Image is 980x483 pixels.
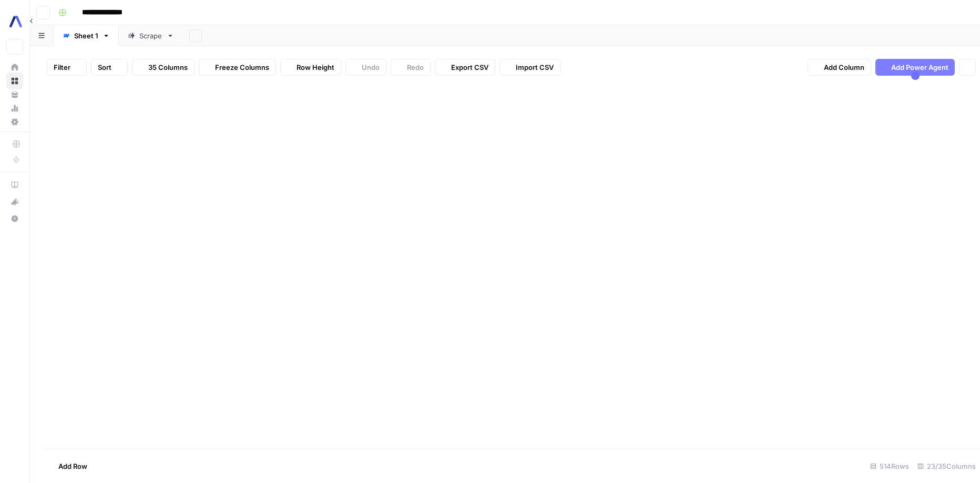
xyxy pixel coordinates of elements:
[6,114,23,130] a: Settings
[47,59,87,76] button: Filter
[54,25,119,46] a: Sheet 1
[7,194,23,210] div: What's new?
[6,59,23,76] a: Home
[6,86,23,103] a: Your Data
[297,62,334,73] span: Row Height
[6,100,23,117] a: Usage
[215,62,269,73] span: Freeze Columns
[91,59,128,76] button: Sort
[6,210,23,227] button: Help + Support
[451,62,488,73] span: Export CSV
[407,62,424,73] span: Redo
[391,59,431,76] button: Redo
[6,177,23,193] a: AirOps Academy
[6,193,23,210] button: What's new?
[54,62,70,73] span: Filter
[280,59,341,76] button: Row Height
[132,59,195,76] button: 35 Columns
[74,30,98,41] div: Sheet 1
[6,12,25,31] img: Assembly AI Logo
[435,59,495,76] button: Export CSV
[148,62,188,73] span: 35 Columns
[43,458,94,475] button: Add Row
[6,8,23,35] button: Workspace: Assembly AI
[139,30,162,41] div: Scrape
[119,25,183,46] a: Scrape
[98,62,111,73] span: Sort
[345,59,386,76] button: Undo
[58,461,87,471] span: Add Row
[362,62,380,73] span: Undo
[199,59,276,76] button: Freeze Columns
[6,73,23,89] a: Browse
